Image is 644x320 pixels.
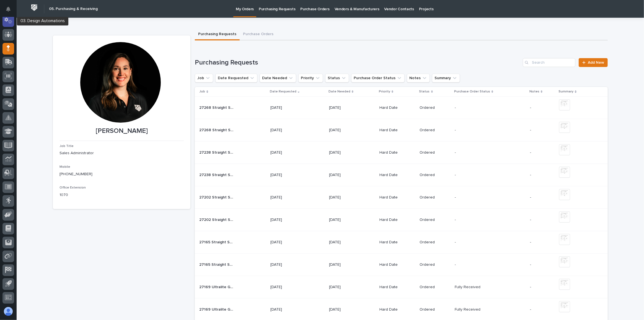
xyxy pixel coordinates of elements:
p: [DATE] [270,150,305,155]
p: Date Needed [329,89,350,95]
p: Job [199,89,205,95]
p: - [530,262,555,267]
button: users-avatar [2,306,14,317]
p: Ordered [420,105,450,110]
p: - [530,150,555,155]
p: [DATE] [329,128,364,133]
p: [DATE] [270,173,305,177]
tr: 27169 Ultralite Gantry Crane27169 Ultralite Gantry Crane [DATE][DATE]Hard DateOrderedFully Receiv... [195,276,608,298]
p: [DATE] [270,195,305,200]
p: - [455,172,457,177]
h2: 05. Purchasing & Receiving [49,7,98,11]
a: Add New [579,58,608,67]
p: [DATE] [329,150,364,155]
tr: 27165 Straight Stair27165 Straight Stair [DATE][DATE]Hard DateOrdered-- - [195,231,608,254]
p: Hard Date [379,128,414,133]
p: Priority [379,89,390,95]
p: Notes [529,89,539,95]
p: Ordered [420,128,450,133]
p: [DATE] [329,307,364,312]
p: Sales Administrator [60,150,184,156]
p: [DATE] [270,105,305,110]
p: 27268 Straight Stair [199,127,235,133]
p: Ordered [420,173,450,177]
button: Notifications [2,3,14,15]
p: 27238 Straight Stair [199,149,235,155]
button: Purchasing Requests [195,29,240,40]
button: Purchase Orders [240,29,277,40]
p: - [530,240,555,245]
span: Mobile [60,165,70,169]
input: Search [523,58,575,67]
p: Summary [558,89,573,95]
p: [PERSON_NAME] [60,127,184,135]
tr: 27202 Straight Stair27202 Straight Stair [DATE][DATE]Hard DateOrdered-- - [195,209,608,231]
button: Status [325,74,349,82]
p: Hard Date [379,173,414,177]
span: Job Title [60,144,74,148]
p: - [530,173,555,177]
p: 27169 Ultralite Gantry Crane [199,284,235,290]
p: Ordered [420,218,450,222]
p: Hard Date [379,285,414,290]
p: Purchase Order Status [454,89,490,95]
button: Purchase Order Status [351,74,405,82]
span: Add New [588,61,604,64]
p: [DATE] [270,285,305,290]
p: Fully Received [455,306,482,312]
button: Date Needed [260,74,296,82]
p: [DATE] [329,173,364,177]
p: [DATE] [270,218,305,222]
p: - [455,194,457,200]
p: 27165 Straight Stair [199,261,235,267]
button: Job [195,74,213,82]
p: 27202 Straight Stair [199,216,235,222]
p: 27169 Ultralite Gantry Crane [199,306,235,312]
p: - [530,195,555,200]
p: Hard Date [379,195,414,200]
p: 27238 Straight Stair [199,172,235,177]
tr: 27165 Straight Stair27165 Straight Stair [DATE][DATE]Hard DateOrdered-- - [195,254,608,276]
div: Notifications [7,7,14,16]
p: 1070 [60,192,184,198]
tr: 27238 Straight Stair27238 Straight Stair [DATE][DATE]Hard DateOrdered-- - [195,164,608,186]
button: Summary [432,74,460,82]
p: - [455,127,457,133]
p: - [530,105,555,110]
p: Hard Date [379,218,414,222]
p: Ordered [420,195,450,200]
p: - [455,104,457,110]
tr: 27268 Straight Stair27268 Straight Stair [DATE][DATE]Hard DateOrdered-- - [195,97,608,119]
p: 27202 Straight Stair [199,194,235,200]
p: [DATE] [270,128,305,133]
p: Hard Date [379,105,414,110]
p: Status [419,89,430,95]
p: [DATE] [329,262,364,267]
p: [DATE] [329,218,364,222]
p: [DATE] [329,240,364,245]
p: - [455,216,457,222]
p: Ordered [420,285,450,290]
p: Fully Received [455,284,482,290]
p: [DATE] [270,307,305,312]
p: 27165 Straight Stair [199,239,235,245]
p: - [455,261,457,267]
p: Hard Date [379,262,414,267]
p: Ordered [420,240,450,245]
p: Ordered [420,262,450,267]
img: Workspace Logo [29,2,39,13]
p: Hard Date [379,240,414,245]
tr: 27268 Straight Stair27268 Straight Stair [DATE][DATE]Hard DateOrdered-- - [195,119,608,141]
p: - [455,149,457,155]
p: - [530,128,555,133]
a: [PHONE_NUMBER] [60,172,92,176]
p: - [530,285,555,290]
p: Hard Date [379,307,414,312]
p: Ordered [420,150,450,155]
p: [DATE] [329,195,364,200]
button: Notes [407,74,430,82]
p: [DATE] [270,262,305,267]
p: Ordered [420,307,450,312]
h1: Purchasing Requests [195,59,521,67]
